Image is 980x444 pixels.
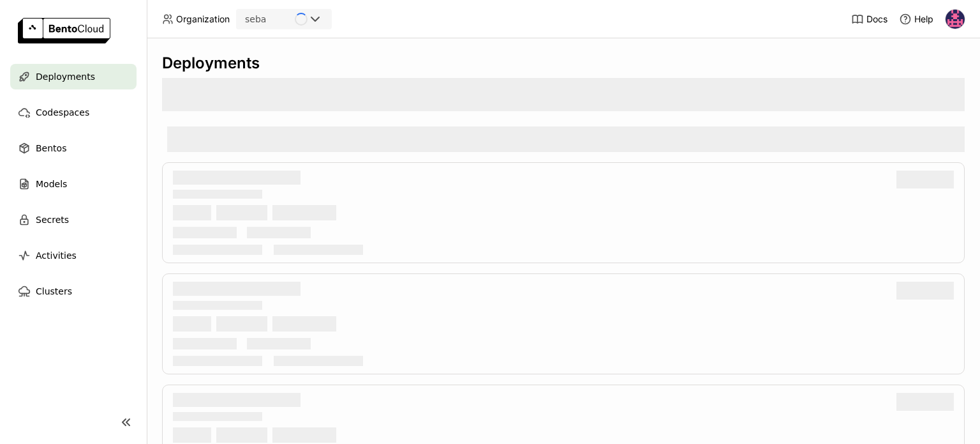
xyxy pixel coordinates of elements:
div: Deployments [162,54,965,73]
span: Activities [36,248,77,263]
div: seba [245,13,266,26]
span: Organization [176,13,230,25]
img: Sebastjan Cigoj [946,10,965,29]
span: Secrets [36,212,69,227]
span: Docs [866,13,887,25]
a: Deployments [10,64,137,89]
a: Docs [851,13,887,26]
input: Selected seba. [267,13,269,26]
a: Secrets [10,207,137,233]
img: logo [18,18,110,43]
a: Clusters [10,279,137,304]
div: Help [899,13,933,26]
span: Models [36,176,67,192]
span: Clusters [36,284,72,299]
a: Activities [10,243,137,268]
a: Models [10,171,137,197]
a: Bentos [10,135,137,161]
span: Codespaces [36,105,89,120]
span: Help [914,13,933,25]
span: Deployments [36,69,95,84]
span: Bentos [36,141,66,156]
a: Codespaces [10,100,137,125]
